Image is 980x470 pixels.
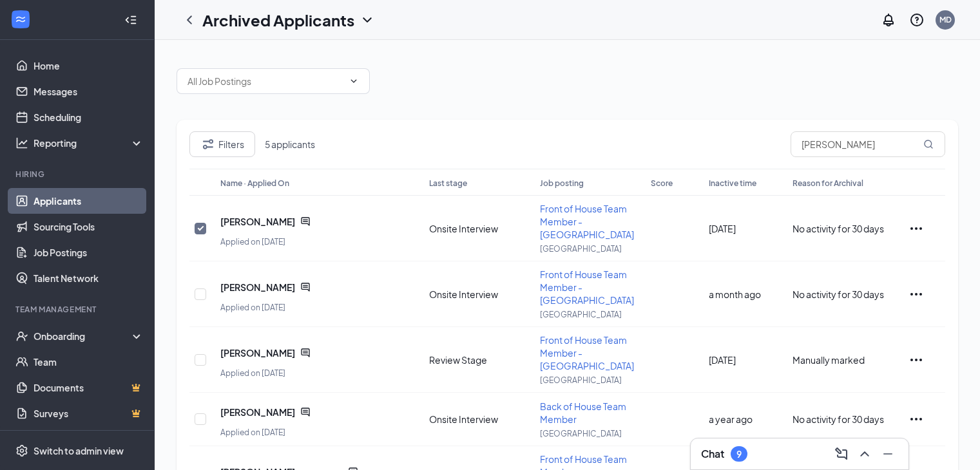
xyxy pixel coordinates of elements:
[908,287,924,302] svg: Ellipses
[220,303,285,312] span: Applied on [DATE]
[34,53,144,79] a: Home
[540,268,638,306] button: Front of House Team Member - [GEOGRAPHIC_DATA]
[540,243,638,254] p: [GEOGRAPHIC_DATA]
[220,237,285,247] span: Applied on [DATE]
[791,131,945,157] input: Search archived applicants
[34,375,144,400] a: DocumentsCrown
[651,178,673,188] span: Score
[220,346,295,359] span: [PERSON_NAME]
[34,79,144,104] a: Messages
[34,214,144,240] a: Sourcing Tools
[34,104,144,130] a: Scheduling
[923,139,934,149] svg: MagnifyingGlass
[793,178,863,188] span: Reason for Archival
[220,428,285,437] span: Applied on [DATE]
[908,221,924,236] svg: Ellipses
[908,411,924,427] svg: Ellipses
[34,188,144,214] a: Applicants
[793,413,884,425] span: No activity for 30 days
[187,74,343,88] input: All Job Postings
[220,281,295,294] span: [PERSON_NAME]
[15,304,141,315] div: Team Management
[831,444,852,464] button: ComposeMessage
[15,136,28,149] svg: Analysis
[34,240,144,265] a: Job Postings
[429,222,527,235] div: Onsite Interview
[651,175,673,190] button: Score
[34,444,124,457] div: Switch to admin view
[540,400,626,425] span: Back of House Team Member
[939,14,952,25] div: MD
[793,354,865,366] span: Manually marked
[189,131,255,157] button: Filter Filters
[793,223,884,234] span: No activity for 30 days
[909,12,925,28] svg: QuestionInfo
[220,215,295,228] span: [PERSON_NAME]
[300,282,311,292] svg: ChatActive
[124,14,137,26] svg: Collapse
[540,400,638,426] button: Back of House Team Member
[265,138,331,151] span: 5 applicants
[202,9,354,31] h1: Archived Applicants
[220,175,289,190] button: Name · Applied On
[14,13,27,26] svg: WorkstreamLogo
[300,348,311,358] svg: ChatActive
[540,203,634,240] span: Front of House Team Member - [GEOGRAPHIC_DATA]
[220,368,285,378] span: Applied on [DATE]
[878,444,898,464] button: Minimize
[429,353,527,366] div: Review Stage
[429,175,467,190] button: Last stage
[34,265,144,291] a: Talent Network
[793,175,863,190] button: Reason for Archival
[540,334,638,372] button: Front of House Team Member - [GEOGRAPHIC_DATA]
[34,330,133,343] div: Onboarding
[709,223,736,234] span: [DATE]
[540,268,634,306] span: Front of House Team Member - [GEOGRAPHIC_DATA]
[709,413,753,425] span: a year ago
[540,334,634,371] span: Front of House Team Member - [GEOGRAPHIC_DATA]
[793,288,884,300] span: No activity for 30 days
[429,413,527,426] div: Onsite Interview
[34,400,144,426] a: SurveysCrown
[854,444,875,464] button: ChevronUp
[540,309,638,320] p: [GEOGRAPHIC_DATA]
[540,428,638,439] p: [GEOGRAPHIC_DATA]
[540,202,638,241] button: Front of House Team Member - [GEOGRAPHIC_DATA]
[834,446,849,462] svg: ComposeMessage
[429,178,467,188] span: Last stage
[220,178,289,188] span: Name · Applied On
[736,449,742,460] div: 9
[880,446,896,462] svg: Minimize
[300,216,311,227] svg: ChatActive
[15,330,28,343] svg: UserCheck
[540,375,638,386] p: [GEOGRAPHIC_DATA]
[220,406,295,418] span: [PERSON_NAME]
[429,288,527,301] div: Onsite Interview
[709,288,761,300] span: a month ago
[34,349,144,375] a: Team
[15,169,141,180] div: Hiring
[34,136,144,149] div: Reporting
[936,426,967,457] iframe: Intercom live chat
[15,444,28,457] svg: Settings
[881,12,896,28] svg: Notifications
[701,447,724,461] h3: Chat
[857,446,872,462] svg: ChevronUp
[709,175,756,190] button: Inactive time
[709,354,736,366] span: [DATE]
[300,407,311,417] svg: ChatActive
[182,12,197,28] svg: ChevronLeft
[540,175,584,190] button: Job posting
[360,12,375,28] svg: ChevronDown
[908,352,924,368] svg: Ellipses
[709,178,756,188] span: Inactive time
[540,178,584,188] span: Job posting
[200,136,216,152] svg: Filter
[349,76,359,86] svg: ChevronDown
